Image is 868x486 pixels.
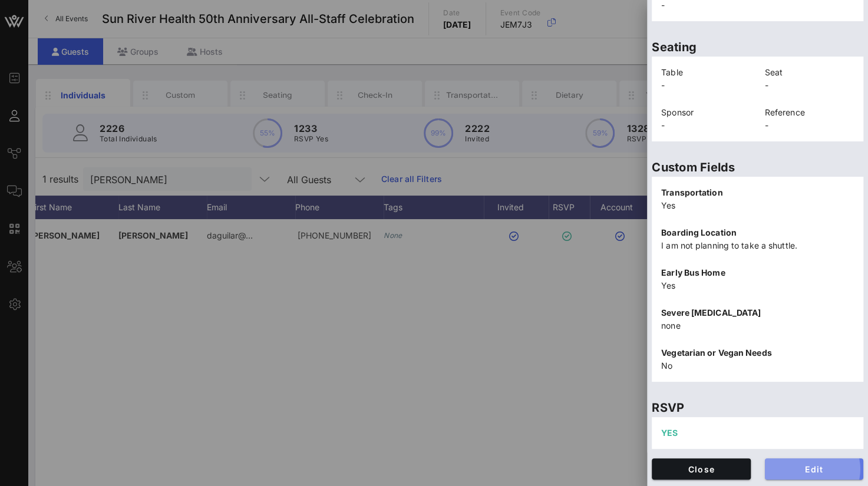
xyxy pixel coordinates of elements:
[661,464,741,474] span: Close
[765,79,854,92] p: -
[661,319,854,332] p: none
[661,106,751,119] p: Sponsor
[765,66,854,79] p: Seat
[652,158,863,177] p: Custom Fields
[661,66,751,79] p: Table
[661,119,751,132] p: -
[661,226,854,239] p: Boarding Location
[661,266,854,279] p: Early Bus Home
[652,458,751,480] button: Close
[661,239,854,252] p: I am not planning to take a shuttle.
[661,199,854,212] p: Yes
[652,38,863,57] p: Seating
[765,458,864,480] button: Edit
[661,306,854,319] p: Severe [MEDICAL_DATA]
[652,398,863,417] p: RSVP
[774,464,854,474] span: Edit
[661,279,854,292] p: Yes
[661,359,854,372] p: No
[661,79,751,92] p: -
[661,428,678,438] span: YES
[765,119,854,132] p: -
[661,346,854,359] p: Vegetarian or Vegan Needs
[661,186,854,199] p: Transportation
[765,106,854,119] p: Reference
